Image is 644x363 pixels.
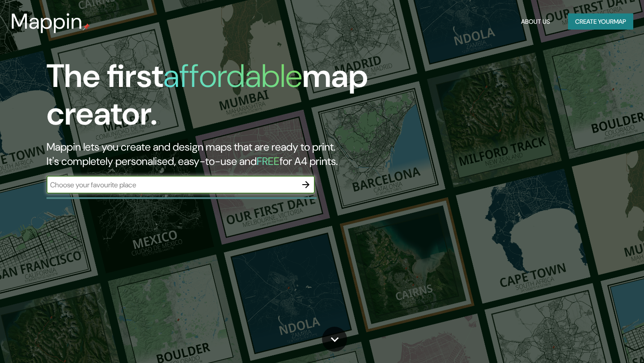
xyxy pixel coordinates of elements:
button: About Us [517,13,554,30]
h5: FREE [257,154,280,168]
h2: Mappin lets you create and design maps that are ready to print. It's completely personalised, eas... [47,140,369,169]
h1: The first map creator. [47,57,369,140]
h1: affordable [163,55,302,97]
button: Create yourmap [568,13,633,30]
input: Choose your favourite place [47,180,297,190]
img: mappin-pin [83,23,90,30]
h3: Mappin [11,9,83,34]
